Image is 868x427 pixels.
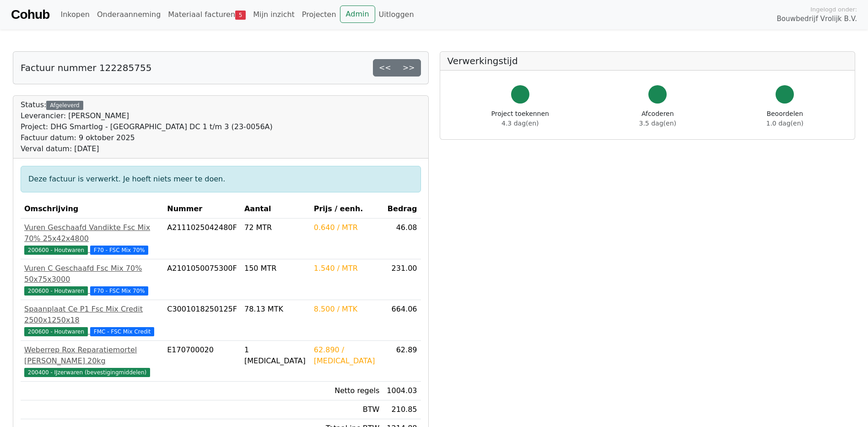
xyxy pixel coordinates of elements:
[93,5,164,24] a: Onderaanneming
[244,304,307,315] div: 78.13 MTK
[766,109,803,128] div: Beoordelen
[501,120,539,127] span: 4.3 dag(en)
[90,327,154,336] span: FMC - FSC Mix Credit
[383,259,421,300] td: 231.00
[310,400,383,419] td: BTW
[90,286,149,296] span: F70 - FSC Mix 70%
[298,5,340,24] a: Projecten
[21,132,273,143] div: Factuur datum: 9 oktober 2025
[24,304,160,337] a: Spaanplaat Ce P1 Fsc Mix Credit 2500x1250x18200600 - Houtwaren FMC - FSC Mix Credit
[46,101,83,110] div: Afgeleverd
[340,5,375,23] a: Admin
[373,59,397,77] a: <<
[383,200,421,219] th: Bedrag
[21,62,151,73] h5: Factuur nummer 122285755
[164,5,249,24] a: Materiaal facturen5
[639,120,676,127] span: 3.5 dag(en)
[163,200,241,219] th: Nummer
[766,120,803,127] span: 1.0 dag(en)
[383,300,421,341] td: 664.06
[163,300,241,341] td: C3001018250125F
[810,5,857,14] span: Ingelogd onder:
[383,341,421,382] td: 62.89
[397,59,421,77] a: >>
[24,304,160,326] div: Spaanplaat Ce P1 Fsc Mix Credit 2500x1250x18
[639,109,676,128] div: Afcoderen
[21,143,273,154] div: Verval datum: [DATE]
[21,166,421,192] div: Deze factuur is verwerkt. Je hoeft niets meer te doen.
[24,286,88,296] span: 200600 - Houtwaren
[21,110,273,121] div: Leverancier: [PERSON_NAME]
[310,382,383,400] td: Netto regels
[57,5,93,24] a: Inkopen
[310,200,383,219] th: Prijs / eenh.
[235,11,246,20] span: 5
[383,400,421,419] td: 210.85
[24,222,160,244] div: Vuren Geschaafd Vandikte Fsc Mix 70% 25x42x4800
[491,109,549,128] div: Project toekennen
[314,345,380,367] div: 62.890 / [MEDICAL_DATA]
[314,222,380,233] div: 0.640 / MTR
[24,368,150,377] span: 200400 - IJzerwaren (bevestigingmiddelen)
[244,222,307,233] div: 72 MTR
[90,246,149,255] span: F70 - FSC Mix 70%
[24,263,160,285] div: Vuren C Geschaafd Fsc Mix 70% 50x75x3000
[24,263,160,296] a: Vuren C Geschaafd Fsc Mix 70% 50x75x3000200600 - Houtwaren F70 - FSC Mix 70%
[447,55,848,66] h5: Verwerkingstijd
[241,200,310,219] th: Aantal
[24,345,160,378] a: Weberrep Rox Reparatiemortel [PERSON_NAME] 20kg200400 - IJzerwaren (bevestigingmiddelen)
[776,14,857,24] span: Bouwbedrijf Vrolijk B.V.
[21,99,273,154] div: Status:
[21,121,273,132] div: Project: DHG Smartlog - [GEOGRAPHIC_DATA] DC 1 t/m 3 (23-0056A)
[11,4,49,26] a: Cohub
[314,304,380,315] div: 8.500 / MTK
[375,5,418,24] a: Uitloggen
[249,5,298,24] a: Mijn inzicht
[163,219,241,259] td: A2111025042480F
[383,219,421,259] td: 46.08
[244,263,307,274] div: 150 MTR
[24,246,88,255] span: 200600 - Houtwaren
[383,382,421,400] td: 1004.03
[244,345,307,367] div: 1 [MEDICAL_DATA]
[24,345,160,367] div: Weberrep Rox Reparatiemortel [PERSON_NAME] 20kg
[21,200,163,219] th: Omschrijving
[314,263,380,274] div: 1.540 / MTR
[24,327,88,336] span: 200600 - Houtwaren
[163,259,241,300] td: A2101050075300F
[163,341,241,382] td: E170700020
[24,222,160,255] a: Vuren Geschaafd Vandikte Fsc Mix 70% 25x42x4800200600 - Houtwaren F70 - FSC Mix 70%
